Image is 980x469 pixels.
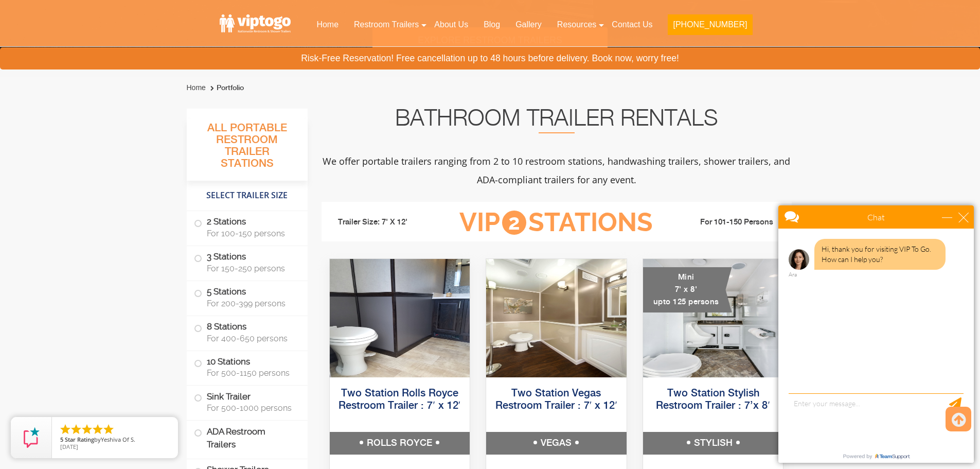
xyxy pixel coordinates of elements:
span: 5 [60,436,63,443]
img: Side view of two station restroom trailer with separate doors for males and females [486,259,627,377]
span: For 150-250 persons [207,264,295,273]
iframe: Live Chat Box [772,199,980,469]
li: Portfolio [208,82,244,94]
h5: ROLLS ROYCE [330,432,470,455]
button: [PHONE_NUMBER] [668,14,752,35]
img: Review Rating [21,427,42,448]
a: Restroom Trailers [346,13,426,36]
li:  [102,423,115,436]
label: 3 Stations [194,246,300,278]
label: ADA Restroom Trailers [194,421,300,456]
h5: VEGAS [486,432,627,455]
label: 2 Stations [194,211,300,243]
li: Trailer Size: 7' X 12' [329,207,444,238]
h3: All Portable Restroom Trailer Stations [187,119,308,181]
a: Two Station Stylish Restroom Trailer : 7’x 8′ [656,388,770,411]
li: For 101-150 Persons [669,216,785,229]
h4: Select Trailer Size [187,186,308,205]
a: Home [309,13,346,36]
li:  [92,423,104,436]
h2: Bathroom Trailer Rentals [322,109,792,133]
h5: STYLISH [643,432,783,455]
span: For 500-1150 persons [207,368,295,378]
a: [PHONE_NUMBER] [660,13,760,41]
img: Side view of two station restroom trailer with separate doors for males and females [330,259,470,377]
span: For 400-650 persons [207,334,295,343]
li:  [70,423,82,436]
span: Yeshiva Of S. [101,436,135,443]
li:  [81,423,93,436]
li:  [59,423,72,436]
span: [DATE] [60,443,78,450]
a: Two Station Vegas Restroom Trailer : 7′ x 12′ [495,388,617,411]
label: 8 Stations [194,316,300,348]
span: 2 [502,211,526,235]
a: Home [187,83,206,92]
span: For 200-399 persons [207,299,295,308]
a: Blog [476,13,508,36]
img: A mini restroom trailer with two separate stations and separate doors for males and females [643,259,783,377]
a: About Us [426,13,476,36]
a: Gallery [508,13,549,36]
h3: VIP Stations [443,209,669,237]
label: Sink Trailer [194,386,300,418]
span: For 500-1000 persons [207,403,295,413]
label: 5 Stations [194,281,300,313]
div: Mini 7' x 8' upto 125 persons [643,267,732,312]
span: For 100-150 persons [207,229,295,238]
span: by [60,437,170,444]
span: Star Rating [65,436,94,443]
p: We offer portable trailers ranging from 2 to 10 restroom stations, handwashing trailers, shower t... [322,152,792,189]
label: 10 Stations [194,351,300,383]
a: Resources [549,13,604,36]
a: Two Station Rolls Royce Restroom Trailer : 7′ x 12′ [338,388,460,411]
a: Contact Us [604,13,660,36]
